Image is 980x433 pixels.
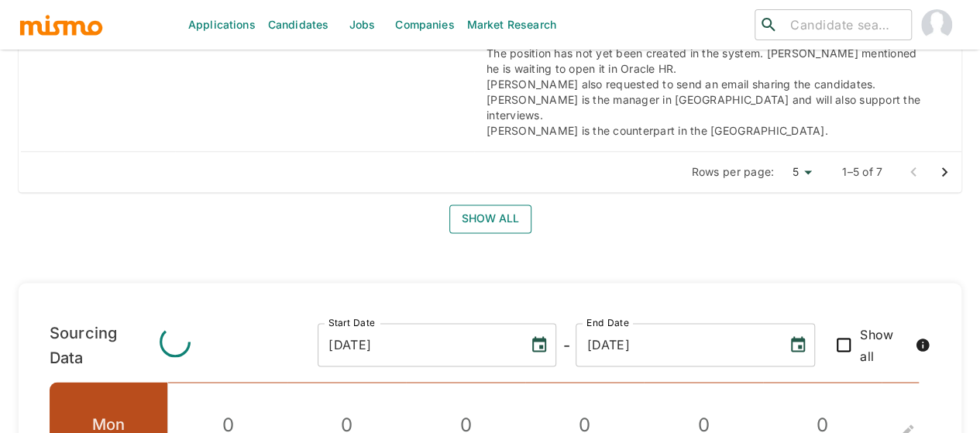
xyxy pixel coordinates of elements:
[842,164,882,180] p: 1–5 of 7
[318,323,518,366] input: MM/DD/YYYY
[19,13,104,36] img: logo
[780,161,817,184] div: 5
[921,9,952,40] img: Maia Reyes
[782,329,813,360] button: Choose date, selected date is Sep 15, 2025
[692,164,775,180] p: Rows per page:
[449,204,531,233] button: Show all
[915,337,930,352] svg: When checked, all metrics, including those with zero values, will be displayed.
[586,316,628,329] label: End Date
[860,323,910,366] span: Show all
[328,316,375,329] label: Start Date
[929,156,960,187] button: Go to next page
[50,320,153,369] h6: Sourcing Data
[576,323,775,366] input: MM/DD/YYYY
[562,332,569,357] h6: -
[784,14,905,36] input: Candidate search
[524,329,555,360] button: Choose date, selected date is Sep 9, 2025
